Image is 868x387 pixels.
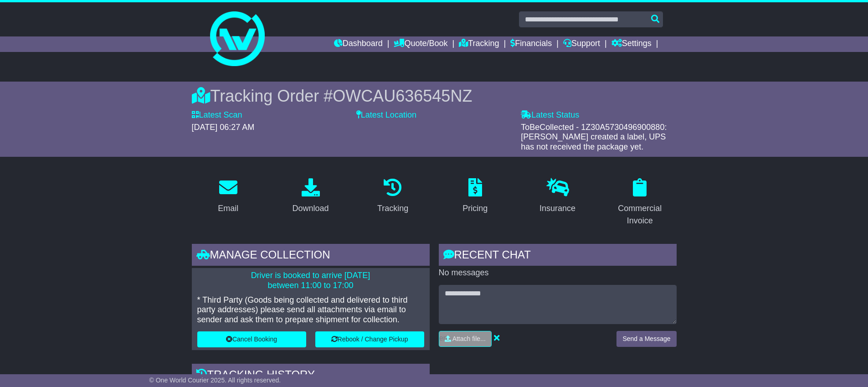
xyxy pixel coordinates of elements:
[197,331,306,347] button: Cancel Booking
[459,36,499,52] a: Tracking
[394,36,447,52] a: Quote/Book
[218,202,238,215] div: Email
[192,123,255,132] span: [DATE] 06:27 AM
[333,87,472,105] span: OWCAU636545NZ
[539,202,575,215] div: Insurance
[197,271,424,290] p: Driver is booked to arrive [DATE] between 11:00 to 17:00
[149,377,281,384] span: © One World Courier 2025. All rights reserved.
[356,110,416,120] label: Latest Location
[534,175,581,218] a: Insurance
[462,202,488,215] div: Pricing
[286,175,334,218] a: Download
[616,331,676,347] button: Send a Message
[521,110,579,120] label: Latest Status
[192,110,242,120] label: Latest Scan
[611,36,652,52] a: Settings
[315,331,424,347] button: Rebook / Change Pickup
[212,175,244,218] a: Email
[457,175,493,218] a: Pricing
[521,123,667,151] span: ToBeCollected - 1Z30A5730496900880: [PERSON_NAME] created a label, UPS has not received the packa...
[603,175,677,230] a: Commercial Invoice
[510,36,552,52] a: Financials
[292,202,329,215] div: Download
[563,36,600,52] a: Support
[439,244,677,268] div: RECENT CHAT
[439,268,677,278] p: No messages
[377,202,408,215] div: Tracking
[192,86,677,106] div: Tracking Order #
[197,295,424,325] p: * Third Party (Goods being collected and delivered to third party addresses) please send all atta...
[192,244,430,268] div: Manage collection
[334,36,383,52] a: Dashboard
[371,175,414,218] a: Tracking
[609,202,671,227] div: Commercial Invoice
